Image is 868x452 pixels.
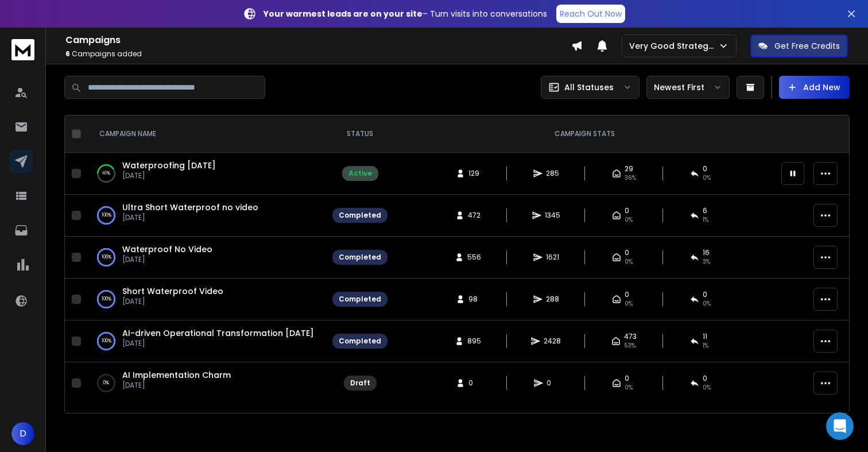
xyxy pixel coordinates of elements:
button: D [11,422,34,445]
span: 0 [703,164,707,173]
a: Short Waterproof Video [122,285,223,297]
span: 0% [703,383,711,392]
span: 1621 [546,253,559,262]
span: 6 [65,49,70,59]
div: Completed [339,211,381,220]
span: 53 % [624,341,635,350]
button: Newest First [646,76,730,99]
div: Completed [339,337,381,346]
h1: Campaigns [65,33,571,47]
span: 0 [703,290,707,299]
button: Add New [779,76,850,99]
p: Very Good Strategies [629,40,718,52]
span: 0 [547,378,558,388]
span: 129 [468,169,480,178]
a: Reach Out Now [556,5,625,23]
a: AI Implementation Charm [122,369,231,381]
span: 3 % [703,257,710,266]
td: 100%Waterproof No Video[DATE] [86,237,325,279]
p: [DATE] [122,255,212,264]
span: 0 [625,206,629,215]
a: AI-driven Operational Transformation [DATE] [122,327,314,339]
span: 1345 [545,211,560,220]
span: 0 % [703,299,711,308]
td: 100%Ultra Short Waterproof no video[DATE] [86,195,325,237]
div: Draft [350,378,370,388]
span: 6 [703,206,707,215]
button: Get Free Credits [750,34,848,57]
td: 100%AI-driven Operational Transformation [DATE][DATE] [86,320,325,362]
span: 98 [468,295,480,304]
span: 0% [625,215,633,225]
p: 100 % [102,252,111,263]
div: Completed [339,253,381,262]
span: 1 % [703,341,708,350]
span: 285 [546,169,559,178]
p: Get Free Credits [774,40,840,52]
span: 0 % [703,173,711,183]
img: logo [11,39,34,60]
p: 100 % [102,293,111,305]
p: [DATE] [122,213,258,222]
span: 472 [468,211,480,220]
span: 0 [625,374,629,383]
p: All Statuses [564,82,614,93]
a: Waterproof No Video [122,244,212,255]
span: 36 % [625,173,636,183]
p: [DATE] [122,339,314,348]
p: 0 % [103,377,109,389]
span: 11 [703,332,707,341]
th: STATUS [325,115,394,153]
th: CAMPAIGN NAME [86,115,325,153]
p: [DATE] [122,171,216,180]
p: 100 % [102,335,111,347]
span: 288 [546,295,559,304]
span: 0 [468,378,480,388]
span: 2428 [544,337,561,346]
p: – Turn visits into conversations [263,8,547,20]
p: Reach Out Now [560,8,622,20]
p: [DATE] [122,381,231,390]
span: 0% [625,383,633,392]
p: 100 % [102,210,111,221]
span: 29 [625,164,633,173]
div: Open Intercom Messenger [826,412,854,440]
p: 41 % [102,168,110,179]
span: 0 [703,374,707,383]
span: 1 % [703,215,708,225]
td: 41%Waterproofing [DATE][DATE] [86,153,325,195]
th: CAMPAIGN STATS [394,115,774,153]
span: 0% [625,299,633,308]
p: Campaigns added [65,49,571,59]
span: 16 [703,248,710,257]
td: 100%Short Waterproof Video[DATE] [86,279,325,320]
strong: Your warmest leads are on your site [263,8,423,20]
div: Completed [339,295,381,304]
span: 0% [625,257,633,266]
span: 895 [467,337,481,346]
span: 0 [625,290,629,299]
a: Ultra Short Waterproof no video [122,202,258,213]
span: 0 [625,248,629,257]
a: Waterproofing [DATE] [122,160,216,171]
div: Active [348,169,372,178]
td: 0%AI Implementation Charm[DATE] [86,362,325,404]
p: [DATE] [122,297,223,306]
span: 473 [624,332,637,341]
span: 556 [467,253,481,262]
